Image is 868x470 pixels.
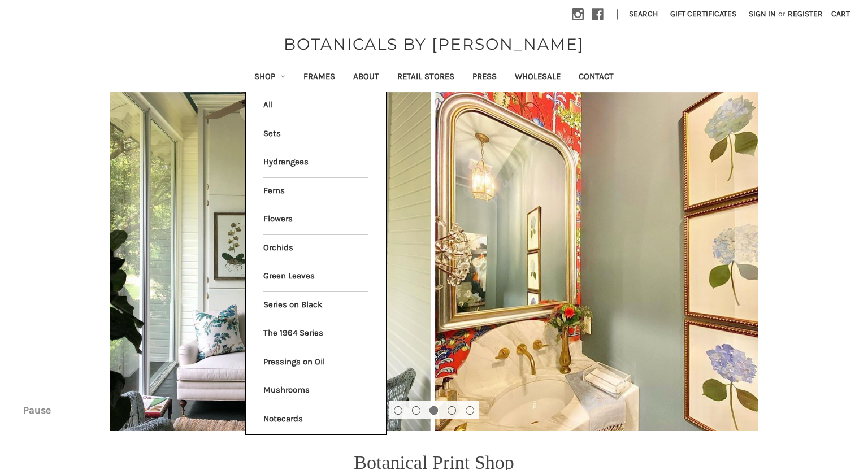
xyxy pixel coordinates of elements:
a: Mushrooms [263,377,368,406]
button: Go to slide 2 of 5 [412,406,420,415]
a: Ferns [263,178,368,206]
a: Orchids [263,235,368,263]
a: Sets [263,121,368,149]
a: Press [463,64,506,92]
span: Go to slide 5 of 5 [466,421,474,421]
span: or [777,8,787,20]
a: BOTANICALS BY [PERSON_NAME] [278,32,590,56]
a: Pressings on Oil [263,349,368,377]
span: Go to slide 4 of 5 [448,421,455,421]
a: Series on Black [263,292,368,320]
button: Go to slide 4 of 5 [448,406,456,415]
button: Go to slide 5 of 5 [466,406,474,415]
a: About [344,64,388,92]
a: Flowers [263,206,368,234]
button: Go to slide 3 of 5, active [429,406,438,415]
a: The 1964 Series [263,320,368,349]
span: Cart [831,9,850,19]
a: Frames [294,64,344,92]
a: Wholesale [506,64,570,92]
a: Retail Stores [388,64,463,92]
span: Go to slide 3 of 5, active [430,421,437,421]
a: Notecards [263,406,368,434]
span: Go to slide 1 of 5 [394,421,402,421]
a: Contact [570,64,623,92]
a: Shop [245,64,295,92]
button: Pause carousel [14,401,59,419]
a: Hydrangeas [263,149,368,177]
button: Go to slide 1 of 5 [394,406,402,415]
li: | [611,6,623,24]
a: Green Leaves [263,263,368,291]
span: Go to slide 2 of 5 [413,421,420,421]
